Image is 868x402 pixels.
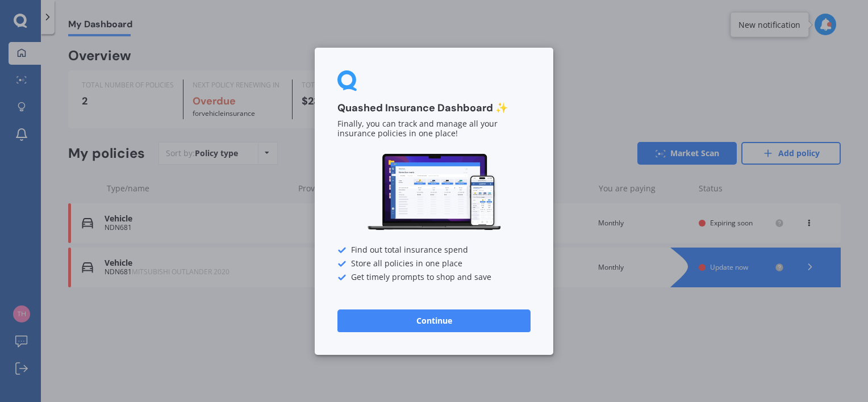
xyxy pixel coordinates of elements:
[337,309,531,332] button: Continue
[337,119,531,139] p: Finally, you can track and manage all your insurance policies in one place!
[337,102,531,115] h3: Quashed Insurance Dashboard ✨
[337,259,531,268] div: Store all policies in one place
[366,152,502,232] img: Dashboard
[337,273,531,282] div: Get timely prompts to shop and save
[337,245,531,254] div: Find out total insurance spend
